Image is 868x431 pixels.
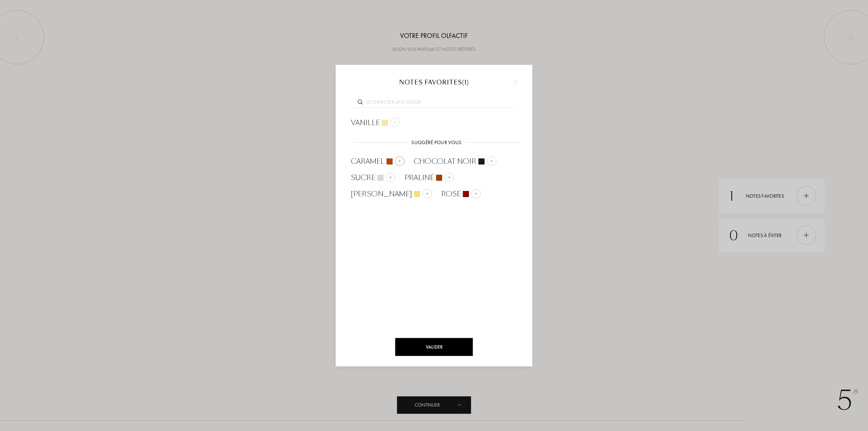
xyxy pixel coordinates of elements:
[398,159,401,162] img: add_note.svg
[474,192,478,195] img: add_note.svg
[346,78,522,87] div: Notes favorites ( 1 )
[426,192,429,195] img: add_note.svg
[355,99,513,108] input: Rechercher une odeur
[448,175,451,179] img: add_note.svg
[405,173,434,183] span: Praliné
[408,138,465,148] div: Suggéré pour vous
[351,118,380,128] span: Vanille
[441,189,461,199] span: Rose
[393,121,397,124] img: cross.svg
[513,80,517,84] img: cross.svg
[490,159,493,162] img: add_note.svg
[351,156,384,166] span: Caramel
[351,173,375,183] span: Sucre
[414,156,476,166] span: Chocolat noir
[389,175,392,179] img: add_note.svg
[351,189,412,199] span: [PERSON_NAME]
[358,99,363,104] img: search_icn.svg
